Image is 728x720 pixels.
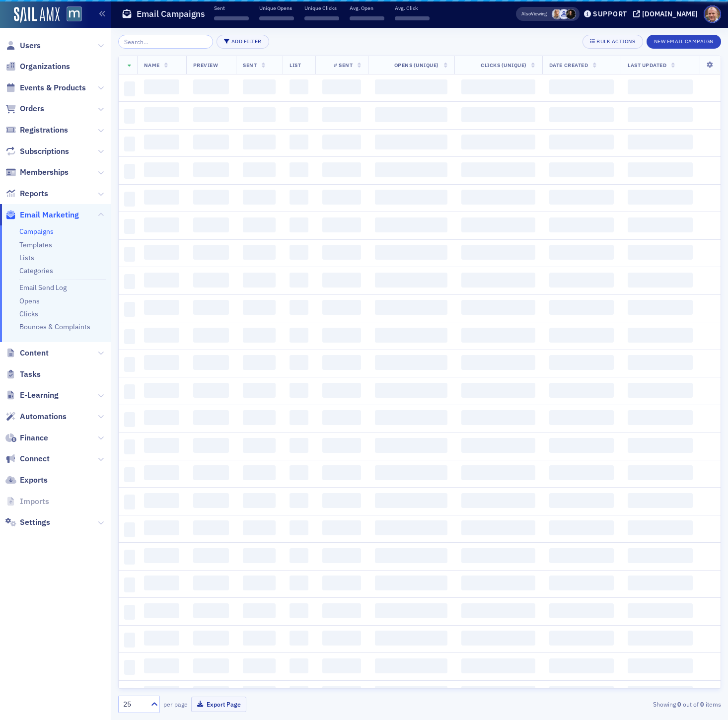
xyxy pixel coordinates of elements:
[243,576,276,590] span: ‌
[124,274,136,289] span: ‌
[124,384,136,399] span: ‌
[375,520,447,535] span: ‌
[20,411,67,422] span: Automations
[322,603,362,618] span: ‌
[322,631,362,646] span: ‌
[20,390,59,401] span: E-Learning
[5,453,50,464] a: Connect
[628,438,693,453] span: ‌
[375,328,447,343] span: ‌
[5,348,49,359] a: Content
[628,520,693,535] span: ‌
[290,576,308,590] span: ‌
[461,520,535,535] span: ‌
[144,493,179,508] span: ‌
[549,190,614,205] span: ‌
[322,300,362,315] span: ‌
[290,62,301,69] span: List
[633,10,701,17] button: [DOMAIN_NAME]
[144,162,179,177] span: ‌
[243,245,276,260] span: ‌
[628,493,693,508] span: ‌
[193,328,229,343] span: ‌
[290,328,308,343] span: ‌
[193,162,229,177] span: ‌
[304,4,339,11] p: Unique Clicks
[243,631,276,646] span: ‌
[193,493,229,508] span: ‌
[322,79,362,94] span: ‌
[559,9,569,19] span: Justin Chase
[19,309,38,318] a: Clicks
[144,135,179,149] span: ‌
[124,219,136,234] span: ‌
[20,40,41,51] span: Users
[461,190,535,205] span: ‌
[290,631,308,646] span: ‌
[243,217,276,232] span: ‌
[395,4,430,11] p: Avg. Click
[124,357,136,372] span: ‌
[124,329,136,344] span: ‌
[549,135,614,149] span: ‌
[5,475,48,486] a: Exports
[5,369,41,380] a: Tasks
[549,162,614,177] span: ‌
[290,520,308,535] span: ‌
[549,631,614,646] span: ‌
[243,162,276,177] span: ‌
[290,190,308,205] span: ‌
[549,493,614,508] span: ‌
[144,355,179,370] span: ‌
[461,79,535,94] span: ‌
[193,273,229,288] span: ‌
[375,135,447,149] span: ‌
[628,190,693,205] span: ‌
[124,109,136,124] span: ‌
[144,383,179,398] span: ‌
[628,79,693,94] span: ‌
[124,302,136,317] span: ‌
[243,383,276,398] span: ‌
[322,465,362,480] span: ‌
[521,10,531,17] div: Also
[144,465,179,480] span: ‌
[628,107,693,122] span: ‌
[628,465,693,480] span: ‌
[461,162,535,177] span: ‌
[628,631,693,646] span: ‌
[461,438,535,453] span: ‌
[461,465,535,480] span: ‌
[375,273,447,288] span: ‌
[628,245,693,260] span: ‌
[628,62,666,69] span: Last Updated
[549,79,614,94] span: ‌
[461,107,535,122] span: ‌
[461,631,535,646] span: ‌
[461,603,535,618] span: ‌
[628,383,693,398] span: ‌
[5,188,48,199] a: Reports
[20,369,41,380] span: Tasks
[394,62,439,69] span: Opens (Unique)
[481,62,527,69] span: Clicks (Unique)
[144,328,179,343] span: ‌
[193,465,229,480] span: ‌
[19,253,34,262] a: Lists
[243,107,276,122] span: ‌
[124,522,136,537] span: ‌
[322,658,362,673] span: ‌
[549,62,588,69] span: Date Created
[193,355,229,370] span: ‌
[290,217,308,232] span: ‌
[124,439,136,454] span: ‌
[243,328,276,343] span: ‌
[193,62,218,69] span: Preview
[304,16,339,20] span: ‌
[193,631,229,646] span: ‌
[193,438,229,453] span: ‌
[144,300,179,315] span: ‌
[628,135,693,149] span: ‌
[375,603,447,618] span: ‌
[647,36,721,45] a: New Email Campaign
